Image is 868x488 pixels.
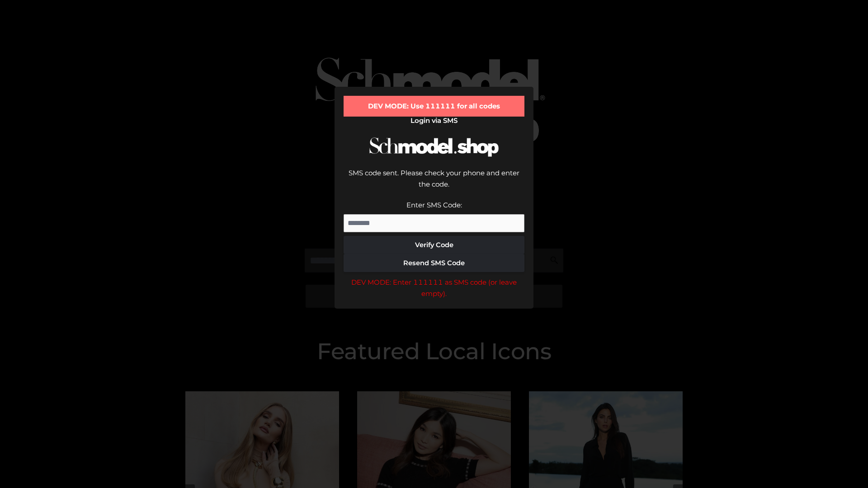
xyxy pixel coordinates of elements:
[344,277,524,300] div: DEV MODE: Enter 111111 as SMS code (or leave empty).
[344,117,524,125] h2: Login via SMS
[406,201,462,209] label: Enter SMS Code:
[344,236,524,254] button: Verify Code
[344,254,524,272] button: Resend SMS Code
[344,96,524,117] div: DEV MODE: Use 111111 for all codes
[366,129,502,165] img: Schmodel Logo
[344,167,524,199] div: SMS code sent. Please check your phone and enter the code.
